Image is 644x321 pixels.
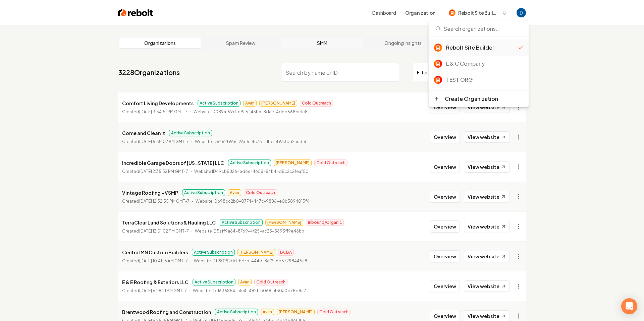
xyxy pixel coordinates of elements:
[194,109,308,115] p: Website ID 089a169d-c9a6-43bb-8dae-4ded668ce1c8
[122,258,188,264] p: Created
[274,159,312,166] span: [PERSON_NAME]
[122,228,189,235] p: Created
[464,221,510,232] a: View website
[433,20,525,37] input: Search organizations...
[193,279,235,285] span: Active Subscription
[139,169,188,174] time: [DATE] 2:35:52 PM GMT-7
[517,8,526,17] button: Open user button
[201,38,282,48] a: Spam Review
[317,309,351,315] span: Cold Outreach
[265,219,303,226] span: [PERSON_NAME]
[363,38,444,48] a: Ongoing Insights
[139,139,189,144] time: [DATE] 5:38:02 AM GMT-7
[122,99,194,107] p: Comfort Living Developments
[244,189,277,196] span: Cold Outreach
[122,168,188,175] p: Created
[430,220,460,233] button: Overview
[139,109,187,114] time: [DATE] 3:34:51 PM GMT-7
[196,198,310,205] p: Website ID b98cc2b0-0774-447c-9886-e0b3894013f4
[122,159,224,167] p: Incredible Garage Doors of [US_STATE] LLC
[243,100,257,107] span: Avan
[122,278,189,286] p: E & E Roofing & Exteriors LLC
[278,249,294,256] span: BCBA
[122,138,189,145] p: Created
[118,68,180,77] a: 3228Organizations
[430,250,460,262] button: Overview
[464,131,510,143] a: View website
[434,60,442,68] img: L & C Company
[194,258,307,264] p: Website ID f98092dd-bc7b-444d-8af2-6d57298445a8
[446,76,523,84] div: TEST ORG
[259,100,297,107] span: [PERSON_NAME]
[458,9,499,16] span: Rebolt Site Builder
[194,168,309,175] p: Website ID 49cb8826-ed6e-4658-84b4-d8c2c2feaf50
[198,100,240,107] span: Active Subscription
[314,159,347,166] span: Cold Outreach
[277,309,315,315] span: [PERSON_NAME]
[122,198,190,205] p: Created
[446,60,523,68] div: L & C Company
[430,280,460,292] button: Overview
[434,76,442,84] img: TEST ORG
[306,219,344,226] span: Inbound/Organic
[254,279,287,285] span: Cold Outreach
[238,279,252,285] span: Avan
[195,138,306,145] p: Website ID 8282f966-26e6-4c75-a1bd-4933d32ac318
[139,288,187,293] time: [DATE] 6:28:21 PM GMT-7
[118,8,153,17] img: Rebolt Logo
[430,131,460,143] button: Overview
[122,218,216,227] p: TerraClear Land Solutions & Hauling LLC
[281,38,363,48] a: SMM
[464,161,510,173] a: View website
[430,101,460,113] button: Overview
[300,100,333,107] span: Cold Outreach
[122,189,178,197] p: Vintage Roofing - VSMP
[517,8,526,17] img: David Rice
[122,248,188,256] p: Central MN Custom Builders
[122,308,211,316] p: Brentwood Roofing and Construction
[228,189,241,196] span: Avan
[464,280,510,292] a: View website
[430,161,460,173] button: Overview
[139,229,189,234] time: [DATE] 12:01:02 PM GMT-7
[122,129,165,137] p: Come and Clean It
[401,7,439,19] button: Organization
[261,309,274,315] span: Avan
[621,298,637,314] div: Open Intercom Messenger
[228,159,271,166] span: Active Subscription
[445,95,498,103] div: Create Organization
[193,287,306,294] p: Website ID d1636854-a1e4-482f-b068-430a0d78d8a2
[220,219,263,226] span: Active Subscription
[464,251,510,262] a: View website
[281,63,399,82] input: Search by name or ID
[434,44,442,52] img: Rebolt Site Builder
[139,199,190,204] time: [DATE] 12:32:55 PM GMT-7
[430,191,460,203] button: Overview
[139,258,188,263] time: [DATE] 10:41:16 AM GMT-7
[449,9,455,16] img: Rebolt Site Builder
[169,130,212,136] span: Active Subscription
[195,228,304,235] p: Website ID 5aff9a64-8769-4f25-ac25-3693f19e46bb
[237,249,275,256] span: [PERSON_NAME]
[122,287,187,294] p: Created
[119,38,201,48] a: Organizations
[464,102,510,113] a: View website
[192,249,235,256] span: Active Subscription
[122,109,187,115] p: Created
[446,44,518,52] div: Rebolt Site Builder
[215,309,258,315] span: Active Subscription
[464,191,510,202] a: View website
[372,9,396,16] a: Dashboard
[182,189,225,196] span: Active Subscription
